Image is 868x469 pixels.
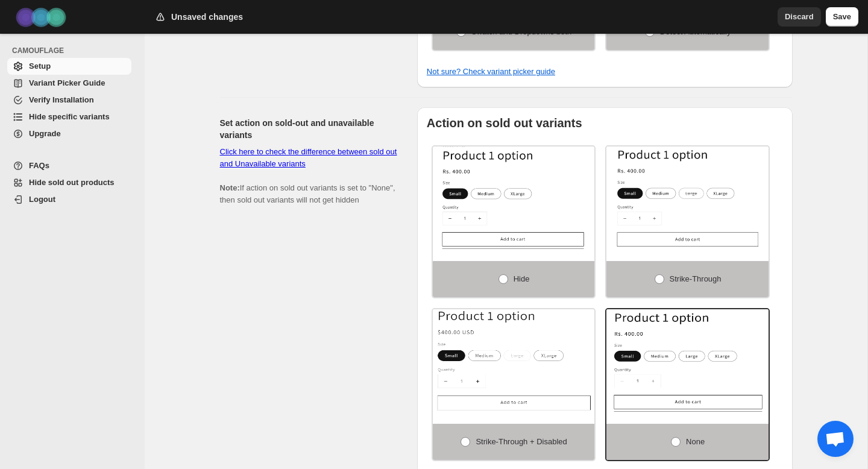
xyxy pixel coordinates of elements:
b: Action on sold out variants [427,116,582,130]
span: Upgrade [29,129,61,138]
img: None [606,309,769,412]
a: Verify Installation [7,92,131,109]
a: Click here to check the difference between sold out and Unavailable variants [220,147,397,168]
span: Hide [514,274,530,283]
img: Hide [433,146,595,249]
span: Verify Installation [29,95,94,104]
a: Variant Picker Guide [7,75,131,92]
span: If action on sold out variants is set to "None", then sold out variants will not get hidden [220,147,397,204]
a: Not sure? Check variant picker guide [427,67,555,76]
a: Logout [7,191,131,208]
div: Open chat [817,421,854,457]
a: Setup [7,58,131,75]
span: Hide sold out products [29,178,115,187]
span: Strike-through + Disabled [476,437,567,446]
span: Save [833,11,851,23]
span: Variant Picker Guide [29,78,105,87]
button: Discard [778,7,821,27]
span: CAMOUFLAGE [12,46,136,55]
b: Note: [220,183,240,192]
span: Setup [29,61,51,71]
a: Hide specific variants [7,109,131,125]
span: FAQs [29,161,49,170]
span: None [686,437,705,446]
img: Strike-through [606,146,769,249]
span: Strike-through [670,274,722,283]
a: Hide sold out products [7,174,131,191]
span: Discard [785,11,814,23]
h2: Unsaved changes [171,11,243,23]
span: Hide specific variants [29,112,110,121]
img: Strike-through + Disabled [433,309,595,412]
span: Logout [29,195,55,204]
button: Save [826,7,858,27]
h2: Set action on sold-out and unavailable variants [220,117,398,141]
a: FAQs [7,157,131,174]
a: Upgrade [7,125,131,142]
